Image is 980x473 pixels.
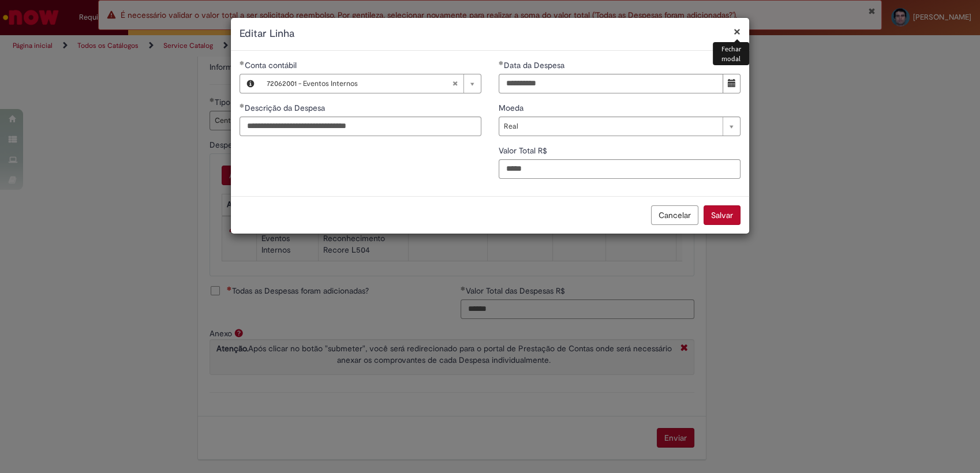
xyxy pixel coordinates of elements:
button: Fechar modal [734,25,740,37]
input: Valor Total R$ [499,159,740,179]
span: Real [504,117,717,136]
button: Cancelar [651,205,698,225]
span: Moeda [499,103,526,113]
span: Obrigatório Preenchido [240,61,245,65]
span: Conta contábil, 72062001 - Eventos Internos [245,60,299,70]
input: Data da Despesa 24 May 2025 Saturday [499,74,723,93]
span: 72062001 - Eventos Internos [267,74,452,93]
span: Obrigatório Preenchido [240,103,245,108]
h2: Editar Linha [240,27,740,42]
input: Descrição da Despesa [240,117,481,136]
button: Conta contábil, Visualizar este registro 72062001 - Eventos Internos [240,74,261,93]
abbr: Limpar campo Conta contábil [446,74,463,93]
span: Data da Despesa [504,60,567,70]
span: Obrigatório Preenchido [499,61,504,65]
button: Mostrar calendário para Data da Despesa [723,74,740,93]
span: Descrição da Despesa [245,103,327,113]
span: Valor Total R$ [499,145,549,156]
a: 72062001 - Eventos InternosLimpar campo Conta contábil [261,74,481,93]
button: Salvar [704,205,740,225]
div: Fechar modal [713,42,749,65]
